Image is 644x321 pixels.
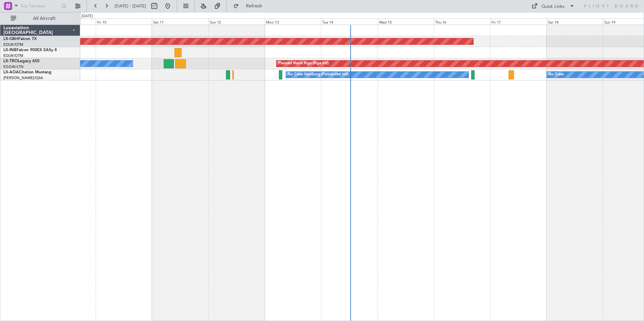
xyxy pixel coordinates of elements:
button: Quick Links [528,1,578,11]
div: Mon 13 [265,19,321,25]
button: Refresh [230,1,270,11]
a: [PERSON_NAME]/QSA [3,75,43,80]
div: Quick Links [542,3,565,10]
div: [DATE] [82,13,93,19]
a: LX-INBFalcon 900EX EASy II [3,48,57,52]
div: Sat 11 [152,19,208,25]
span: LX-TRO [3,59,18,63]
a: EDLW/DTM [3,42,23,47]
div: Sun 12 [208,19,265,25]
div: Fri 17 [490,19,546,25]
span: Refresh [240,4,268,8]
button: All Aircraft [7,13,73,24]
div: No Crew [548,70,564,80]
input: Trip Number [21,1,59,11]
div: Tue 14 [321,19,377,25]
div: Wed 15 [378,19,434,25]
div: Fri 10 [96,19,152,25]
div: Sat 18 [547,19,603,25]
div: Planned Maint Riga (Riga Intl) [278,59,329,69]
span: All Aircraft [18,16,71,21]
span: LX-INB [3,48,17,52]
span: [DATE] - [DATE] [115,3,146,9]
a: LX-TROLegacy 650 [3,59,39,63]
span: LX-AOA [3,70,19,74]
a: EGGW/LTN [3,64,24,69]
div: No Crew Hamburg (Fuhlsbuttel Intl) [288,70,349,80]
div: Thu 16 [434,19,490,25]
span: LX-GBH [3,37,18,41]
a: EDLW/DTM [3,53,23,58]
a: LX-GBHFalcon 7X [3,37,37,41]
a: LX-AOACitation Mustang [3,70,52,74]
